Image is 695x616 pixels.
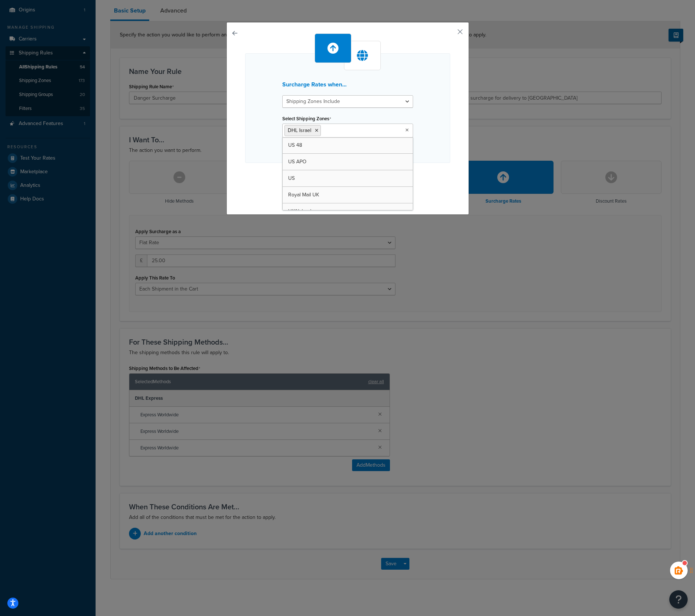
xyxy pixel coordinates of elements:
a: US 48 [283,137,413,153]
span: US [288,174,295,182]
p: Condition 1 of 1 [245,189,450,200]
span: US APO [288,158,307,165]
h3: Surcharge Rates when... [282,81,413,88]
a: UK&Islands [283,203,413,220]
a: US [283,170,413,186]
span: Royal Mail UK [288,191,319,199]
span: UK&Islands [288,207,314,215]
label: Select Shipping Zones [282,116,331,122]
span: DHL Israel [288,127,311,134]
span: US 48 [288,141,302,149]
a: US APO [283,154,413,170]
a: Royal Mail UK [283,187,413,203]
